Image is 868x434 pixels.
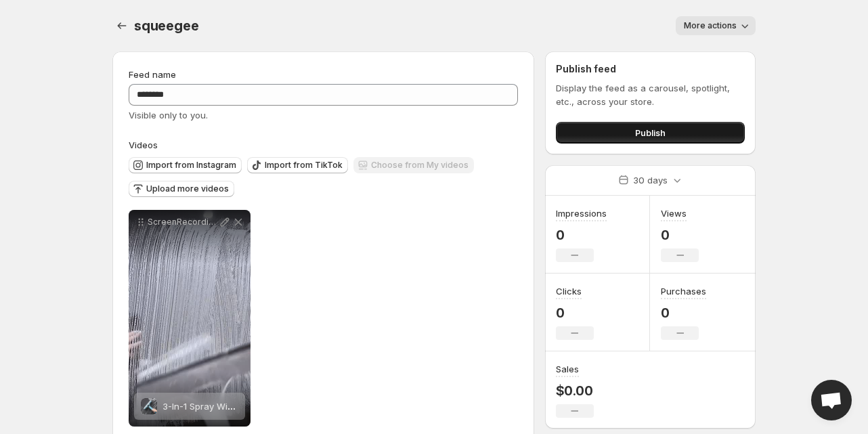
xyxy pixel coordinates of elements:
button: Import from Instagram [129,157,242,173]
div: ScreenRecording_[DATE] 13-00-39_13-In-1 Spray Window & Mirror Squeegee3-In-1 Spray Window & Mirro... [129,210,251,427]
p: 0 [556,227,607,243]
h3: Clicks [556,284,582,298]
button: Import from TikTok [247,157,348,173]
p: 0 [556,305,594,321]
h3: Impressions [556,207,607,220]
p: 0 [661,305,706,321]
span: 3-In-1 Spray Window & Mirror Squeegee [162,401,334,412]
h3: Purchases [661,284,706,298]
h3: Views [661,207,687,220]
p: 0 [661,227,699,243]
button: Upload more videos [129,181,234,197]
a: Open chat [811,380,852,420]
span: squeegee [134,18,198,34]
p: Display the feed as a carousel, spotlight, etc., across your store. [556,81,745,108]
button: Publish [556,122,745,144]
h3: Sales [556,362,579,376]
p: $0.00 [556,383,594,399]
h2: Publish feed [556,62,745,76]
p: ScreenRecording_[DATE] 13-00-39_1 [148,217,218,227]
span: Publish [635,126,666,139]
button: More actions [676,16,756,35]
img: 3-In-1 Spray Window & Mirror Squeegee [141,398,157,414]
span: Import from Instagram [146,160,236,171]
p: 30 days [633,173,668,187]
span: Visible only to you. [129,110,208,121]
span: Videos [129,139,158,150]
span: Feed name [129,69,176,80]
span: Upload more videos [146,183,229,194]
span: Import from TikTok [265,160,343,171]
span: More actions [684,20,737,31]
button: Settings [112,16,131,35]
